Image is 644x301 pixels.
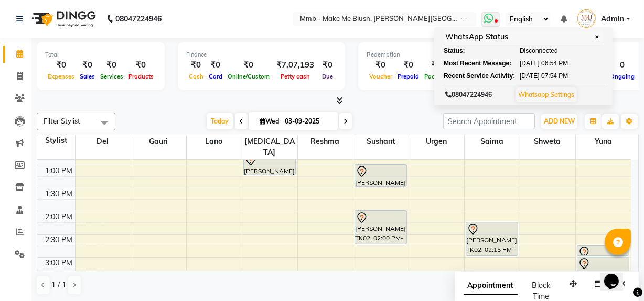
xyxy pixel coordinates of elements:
div: ₹0 [206,59,225,71]
div: ₹0 [422,59,451,71]
span: Appointment [464,276,518,295]
span: Voucher [367,73,395,80]
div: ₹0 [395,59,422,71]
span: Due [319,73,336,80]
span: Saima [465,135,520,148]
div: 0 [607,59,637,71]
div: ₹0 [318,59,337,71]
span: Wed [257,117,282,125]
div: 2:30 PM [44,235,75,246]
div: [PERSON_NAME], TK01, 01:00 PM-01:30 PM, Nail removels [355,165,406,186]
span: Gauri [131,135,186,148]
span: Petty cash [278,73,313,80]
span: Cash [186,73,206,80]
div: ₹0 [225,59,272,71]
span: Sushant [353,135,409,148]
div: ₹0 [98,59,126,71]
div: WhatsApp Status [444,30,604,44]
div: Finance [186,50,337,59]
div: 2:00 PM [44,211,75,222]
button: Whatsapp Settings [516,87,577,102]
span: Expenses [45,73,77,80]
span: Online/Custom [225,73,272,80]
b: 08047224946 [115,4,162,34]
input: Search Appointment [443,113,535,129]
div: [PERSON_NAME], TK02, 02:45 PM-03:00 PM, Classic hair wash [577,246,629,255]
div: ₹0 [126,59,156,71]
div: Redemption [367,50,508,59]
span: Yuna [576,135,631,148]
span: Disconnected [520,46,558,55]
img: Admin [577,9,596,28]
div: Most Recent Message: [444,59,501,68]
span: Ongoing [607,73,637,80]
div: Recent Service Activity: [444,71,501,81]
span: 1 / 1 [51,280,66,291]
div: 1:30 PM [44,188,75,199]
div: ₹0 [45,59,77,71]
div: ₹7,07,193 [272,59,318,71]
span: Products [126,73,156,80]
span: ✕ [593,33,602,41]
div: Status: [444,46,501,55]
span: Filter Stylist [44,117,80,125]
div: 3:00 PM [44,258,75,269]
span: Block Time [532,281,550,301]
div: ₹0 [367,59,395,71]
span: 08047224946 [445,91,492,98]
span: Sales [77,73,98,80]
span: Prepaid [395,73,422,80]
div: 1:00 PM [44,165,75,176]
div: [PERSON_NAME], TK02, 03:00 PM-03:30 PM, Blow dry Upto Waist [577,257,629,278]
div: Stylist [37,135,75,146]
span: 06:54 PM [541,59,568,68]
span: ADD NEW [544,117,575,125]
span: Services [98,73,126,80]
span: Card [206,73,225,80]
img: logo [27,4,99,34]
span: Today [207,113,233,129]
span: [DATE] [520,59,540,68]
div: ₹0 [77,59,98,71]
button: ADD NEW [541,114,577,129]
span: [MEDICAL_DATA] [242,135,297,159]
span: Reshma [298,135,353,148]
span: Shweta [520,135,575,148]
span: Package [422,73,451,80]
span: [DATE] [520,71,540,81]
div: ₹0 [186,59,206,71]
div: Total [45,50,156,59]
div: [PERSON_NAME], TK02, 02:15 PM-03:00 PM, Head Neck Solder Back Massages [466,222,518,255]
div: [PERSON_NAME], TK02, 02:00 PM-02:45 PM, accessories per nail [355,211,406,244]
iframe: chat widget [600,259,634,291]
span: 07:54 PM [541,71,568,81]
div: [PERSON_NAME], TK06, 12:45 PM-01:15 PM, Rica Full Arms [244,153,295,175]
span: Del [76,135,131,148]
span: Admin [601,14,624,25]
span: Urgen [409,135,464,148]
input: 2025-09-03 [282,114,334,129]
span: Lano [187,135,242,148]
a: Whatsapp Settings [518,91,574,98]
